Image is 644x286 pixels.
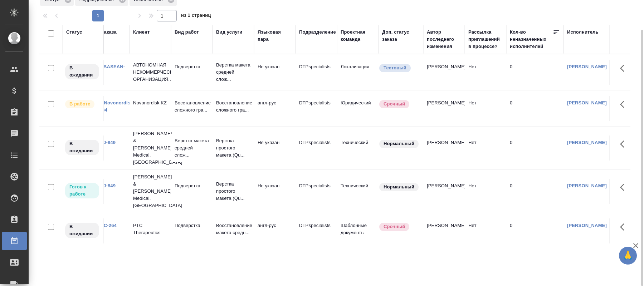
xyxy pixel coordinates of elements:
[423,60,465,85] td: [PERSON_NAME]
[468,29,503,50] div: Рассылка приглашений в процессе?
[216,222,250,236] p: Восстановление макета средн...
[175,99,209,114] p: Восстановление сложного гра...
[567,64,607,69] a: [PERSON_NAME]
[64,222,100,239] div: Исполнитель назначен, приступать к работе пока рано
[216,181,250,202] p: Верстка простого макета (Qu...
[567,140,607,145] a: [PERSON_NAME]
[64,182,100,199] div: Исполнитель может приступить к работе
[506,96,563,121] td: 0
[337,179,379,204] td: Технический
[296,96,337,121] td: DTPspecialists
[69,140,95,154] p: В ожидании
[296,135,337,161] td: DTPspecialists
[423,96,465,121] td: [PERSON_NAME]
[133,61,167,83] p: АВТОНОМНАЯ НЕКОММЕРЧЕСКАЯ ОРГАНИЗАЦИЯ...
[384,140,414,147] p: Нормальный
[64,139,100,156] div: Исполнитель назначен, приступать к работе пока рано
[616,96,633,113] button: Здесь прячутся важные кнопки
[384,64,406,71] p: Тестовый
[133,29,150,36] div: Клиент
[216,61,250,83] p: Верстка макета средней слож...
[567,223,607,228] a: [PERSON_NAME]
[427,29,461,50] div: Автор последнего изменения
[296,179,337,204] td: DTPspecialists
[616,60,633,77] button: Здесь прячутся важные кнопки
[616,218,633,236] button: Здесь прячутся важные кнопки
[133,222,167,236] p: PTC Therapeutics
[384,223,405,230] p: Срочный
[616,179,633,196] button: Здесь прячутся важные кнопки
[465,179,506,204] td: Нет
[337,96,379,121] td: Юридический
[337,135,379,161] td: Технический
[92,223,117,228] a: C_PTC-264
[337,60,379,85] td: Локализация
[69,183,95,198] p: Готов к работе
[384,183,414,191] p: Нормальный
[92,64,125,77] a: S_B2BASEAN-1
[69,223,95,237] p: В ожидании
[133,130,167,166] p: [PERSON_NAME] & [PERSON_NAME] Medical, [GEOGRAPHIC_DATA]
[69,100,90,108] p: В работе
[423,179,465,204] td: [PERSON_NAME]
[465,135,506,161] td: Нет
[423,135,465,161] td: [PERSON_NAME]
[465,218,506,243] td: Нет
[254,218,296,243] td: англ-рус
[216,137,250,159] p: Верстка простого макета (Qu...
[258,29,292,43] div: Языковая пара
[254,135,296,161] td: Не указан
[175,29,199,36] div: Вид работ
[64,63,100,80] div: Исполнитель назначен, приступать к работе пока рано
[216,99,250,114] p: Восстановление сложного гра...
[341,29,375,43] div: Проектная команда
[92,100,135,113] a: KZH_Novonordisk-KZ-434
[510,29,553,50] div: Кол-во неназначенных исполнителей
[622,248,634,263] span: 🙏
[66,29,82,36] div: Статус
[296,60,337,85] td: DTPspecialists
[465,60,506,85] td: Нет
[506,135,563,161] td: 0
[567,183,607,188] a: [PERSON_NAME]
[92,29,117,36] div: Код заказа
[619,247,637,265] button: 🙏
[254,60,296,85] td: Не указан
[254,179,296,204] td: Не указан
[506,60,563,85] td: 0
[64,99,100,109] div: Исполнитель выполняет работу
[382,29,420,43] div: Доп. статус заказа
[296,218,337,243] td: DTPspecialists
[216,29,243,36] div: Вид услуги
[299,29,336,36] div: Подразделение
[423,218,465,243] td: [PERSON_NAME]
[69,64,95,79] p: В ожидании
[384,100,405,108] p: Срочный
[175,137,209,159] p: Верстка макета средней слож...
[175,182,209,189] p: Подверстка
[133,173,167,209] p: [PERSON_NAME] & [PERSON_NAME] Medical, [GEOGRAPHIC_DATA]
[567,100,607,105] a: [PERSON_NAME]
[616,135,633,153] button: Здесь прячутся важные кнопки
[181,11,211,21] span: из 1 страниц
[506,218,563,243] td: 0
[465,96,506,121] td: Нет
[133,99,167,107] p: Novonordisk KZ
[175,63,209,70] p: Подверстка
[254,96,296,121] td: англ-рус
[175,222,209,229] p: Подверстка
[567,29,599,36] div: Исполнитель
[506,179,563,204] td: 0
[337,218,379,243] td: Шаблонные документы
